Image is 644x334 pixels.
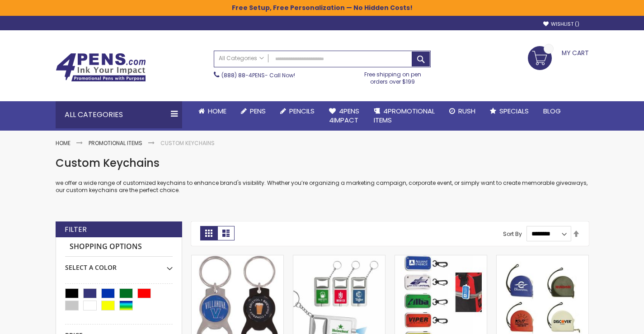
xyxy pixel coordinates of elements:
[293,255,385,263] a: Custom Bottle Opener With LED Flashlight Keychain
[65,257,173,272] div: Select A Color
[543,21,579,28] a: Wishlist
[89,139,142,147] a: Promotional Items
[56,53,146,82] img: 4Pens Custom Pens and Promotional Products
[56,101,182,128] div: All Categories
[322,101,367,131] a: 4Pens4impact
[543,106,561,116] span: Blog
[214,51,268,66] a: All Categories
[442,101,483,121] a: Rush
[536,101,568,121] a: Blog
[329,106,359,125] span: 4Pens 4impact
[374,106,435,125] span: 4PROMOTIONAL ITEMS
[200,226,217,240] strong: Grid
[458,106,475,116] span: Rush
[191,101,234,121] a: Home
[219,55,264,62] span: All Categories
[56,156,589,170] h1: Custom Keychains
[65,237,173,257] strong: Shopping Options
[289,106,315,116] span: Pencils
[160,139,215,147] strong: Custom Keychains
[192,255,283,263] a: Customized Bottle Opener Key Chain
[497,255,588,263] a: Imprinted Tape Measure (6 ft)
[234,101,273,121] a: Pens
[221,71,295,79] span: - Call Now!
[395,255,487,263] a: Reflector Clip-On Flashing LED Safety Light
[367,101,442,131] a: 4PROMOTIONALITEMS
[65,225,87,235] strong: Filter
[355,67,431,85] div: Free shipping on pen orders over $199
[56,179,589,194] p: we offer a wide range of customized keychains to enhance brand's visibility. Whether you’re organ...
[499,106,529,116] span: Specials
[250,106,266,116] span: Pens
[273,101,322,121] a: Pencils
[208,106,226,116] span: Home
[56,139,71,147] a: Home
[503,230,522,237] label: Sort By
[483,101,536,121] a: Specials
[221,71,265,79] a: (888) 88-4PENS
